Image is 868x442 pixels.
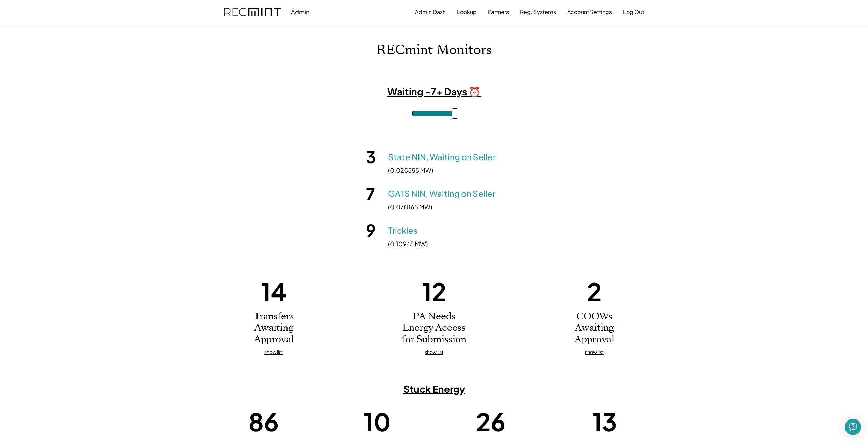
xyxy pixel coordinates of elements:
[560,311,629,345] h2: COOWs Awaiting Approval
[364,405,391,438] h1: 10
[388,225,417,236] a: Trickies
[366,220,385,241] h1: 9
[488,5,509,19] button: Partners
[415,5,446,19] button: Admin Dash
[366,183,385,204] h1: 7
[585,349,604,355] u: show list
[264,349,283,355] u: show list
[400,311,468,345] h2: PA Needs Energy Access for Submission
[388,151,496,163] a: State NIN, Waiting on Seller
[376,42,492,58] h1: RECmint Monitors
[457,5,477,19] button: Lookup
[388,188,495,199] a: GATS NIN, Waiting on Seller
[592,405,617,438] h1: 13
[587,275,602,307] h1: 2
[261,275,287,307] h1: 14
[567,5,612,19] button: Account Settings
[248,405,279,438] h1: 86
[366,146,385,167] h1: 3
[291,8,309,16] div: Admin
[224,8,281,16] img: recmint-logotype%403x.png
[845,419,861,435] div: Open Intercom Messenger
[476,405,505,438] h1: 26
[422,275,446,307] h1: 12
[388,239,428,248] div: (0.10945 MW)
[425,349,443,355] u: show list
[623,5,644,19] button: Log Out
[240,311,308,345] h2: Transfers Awaiting Approval
[520,5,556,19] button: Reg. Systems
[388,166,433,175] div: (0.025555 MW)
[388,203,432,211] div: (0.070165 MW)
